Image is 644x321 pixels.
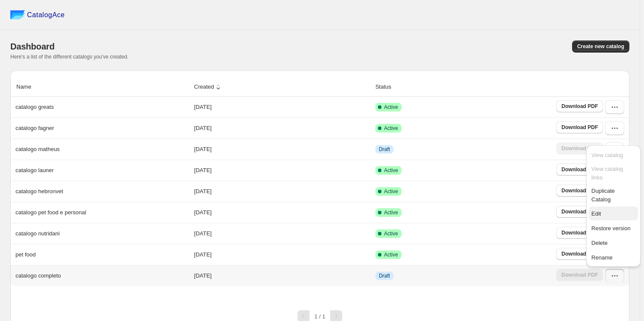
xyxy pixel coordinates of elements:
[591,210,601,217] span: Edit
[10,54,129,60] span: Here's a list of the different catalogs you've created.
[591,254,613,261] span: Rename
[591,152,623,158] span: View catalog
[556,100,603,112] a: Download PDF
[384,209,398,216] span: Active
[192,117,373,139] td: [DATE]
[577,43,624,50] span: Create new catalog
[561,229,598,236] span: Download PDF
[15,229,60,238] p: catalogo nutridani
[561,166,598,173] span: Download PDF
[27,11,65,19] span: CatalogAce
[15,272,61,280] p: catalogo completo
[15,208,86,217] p: catalogo pet food e personal
[572,40,629,52] button: Create new catalog
[314,313,325,320] span: 1 / 1
[379,146,390,153] span: Draft
[192,265,373,286] td: [DATE]
[556,248,603,260] a: Download PDF
[384,230,398,237] span: Active
[192,139,373,160] td: [DATE]
[591,166,623,181] span: View catalog links
[556,121,603,133] a: Download PDF
[192,181,373,202] td: [DATE]
[193,79,224,95] button: Created
[384,167,398,174] span: Active
[561,103,598,110] span: Download PDF
[192,160,373,181] td: [DATE]
[561,187,598,194] span: Download PDF
[384,188,398,195] span: Active
[384,104,398,111] span: Active
[15,187,63,196] p: catalogo hebronvet
[15,79,41,95] button: Name
[15,250,36,259] p: pet food
[561,208,598,215] span: Download PDF
[556,206,603,218] a: Download PDF
[192,202,373,223] td: [DATE]
[192,244,373,265] td: [DATE]
[561,250,598,257] span: Download PDF
[591,188,615,203] span: Duplicate Catalog
[556,185,603,197] a: Download PDF
[374,79,401,95] button: Status
[384,125,398,132] span: Active
[561,124,598,131] span: Download PDF
[556,227,603,239] a: Download PDF
[591,240,608,246] span: Delete
[384,251,398,258] span: Active
[591,225,631,231] span: Restore version
[379,272,390,279] span: Draft
[10,42,55,51] span: Dashboard
[15,145,60,154] p: catalogo matheus
[15,124,54,133] p: catalogo fagner
[15,103,54,111] p: catalogo greats
[15,166,54,175] p: catalogo launer
[556,164,603,176] a: Download PDF
[192,97,373,117] td: [DATE]
[192,223,373,244] td: [DATE]
[10,10,25,19] img: catalog ace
